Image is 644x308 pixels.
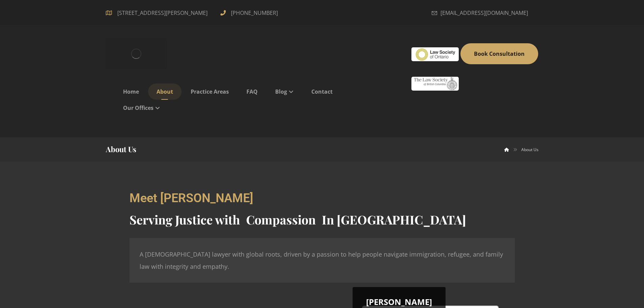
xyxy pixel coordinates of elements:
a: Book Consultation [460,43,538,64]
b: [PERSON_NAME] [366,296,432,307]
span: Our Offices [123,104,153,112]
a: Our Offices [115,100,169,116]
span: [STREET_ADDRESS][PERSON_NAME] [115,7,210,18]
a: [PHONE_NUMBER] [220,8,280,16]
span: About [157,88,173,95]
span: Book Consultation [474,50,525,57]
h2: Meet [PERSON_NAME] [129,192,515,204]
h1: About Us [106,144,136,155]
span: FAQ [246,88,258,95]
span: Blog [275,88,287,95]
a: FAQ [238,84,266,100]
img: Arora Law Services [106,39,167,69]
a: Advocate (IN) | Barrister (CA) | Solicitor | Notary Public [106,39,167,69]
p: A [DEMOGRAPHIC_DATA] lawyer with global roots, driven by a passion to help people navigate immigr... [140,248,505,273]
a: About [148,84,182,100]
span: Serving Justice with [129,211,240,228]
img: # [411,77,459,91]
a: Blog [267,84,302,100]
a: Arora Law Services [504,147,509,152]
b: Compassion [246,211,316,228]
span: [EMAIL_ADDRESS][DOMAIN_NAME] [440,7,528,18]
span: Contact [311,88,333,95]
img: # [411,47,459,61]
span: [PHONE_NUMBER] [229,7,280,18]
span: Practice Areas [191,88,229,95]
a: Home [115,84,147,100]
span: In [GEOGRAPHIC_DATA] [322,211,466,228]
a: [STREET_ADDRESS][PERSON_NAME] [106,8,210,16]
span: Home [123,88,139,95]
a: Practice Areas [182,84,237,100]
a: Contact [303,84,341,100]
